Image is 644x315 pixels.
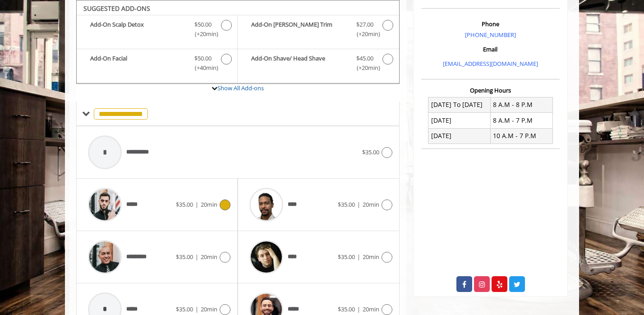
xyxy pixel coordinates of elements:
[201,253,217,261] span: 20min
[421,87,560,93] h3: Opening Hours
[90,20,185,39] b: Add-On Scalp Detox
[81,54,233,75] label: Add-On Facial
[351,29,378,39] span: (+20min )
[443,60,538,68] a: [EMAIL_ADDRESS][DOMAIN_NAME]
[362,148,379,156] span: $35.00
[201,305,217,313] span: 20min
[363,200,379,208] span: 20min
[356,20,373,29] span: $27.00
[351,63,378,73] span: (+20min )
[195,253,198,261] span: |
[242,20,394,41] label: Add-On Beard Trim
[338,253,355,261] span: $35.00
[357,253,360,261] span: |
[83,4,150,13] b: SUGGESTED ADD-ONS
[195,305,198,313] span: |
[242,54,394,75] label: Add-On Shave/ Head Shave
[195,200,198,208] span: |
[190,63,216,73] span: (+40min )
[428,113,491,128] td: [DATE]
[465,31,516,39] a: [PHONE_NUMBER]
[423,21,557,27] h3: Phone
[490,97,552,112] td: 8 A.M - 8 P.M
[338,200,355,208] span: $35.00
[357,305,360,313] span: |
[201,200,217,208] span: 20min
[428,97,491,112] td: [DATE] To [DATE]
[251,54,347,73] b: Add-On Shave/ Head Shave
[356,54,373,63] span: $45.00
[176,200,193,208] span: $35.00
[363,253,379,261] span: 20min
[90,54,185,73] b: Add-On Facial
[363,305,379,313] span: 20min
[490,128,552,144] td: 10 A.M - 7 P.M
[81,20,233,41] label: Add-On Scalp Detox
[194,54,212,63] span: $50.00
[190,29,216,39] span: (+20min )
[194,20,212,29] span: $50.00
[423,46,557,52] h3: Email
[176,253,193,261] span: $35.00
[217,84,264,92] a: Show All Add-ons
[357,200,360,208] span: |
[428,128,491,144] td: [DATE]
[251,20,347,39] b: Add-On [PERSON_NAME] Trim
[176,305,193,313] span: $35.00
[338,305,355,313] span: $35.00
[490,113,552,128] td: 8 A.M - 7 P.M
